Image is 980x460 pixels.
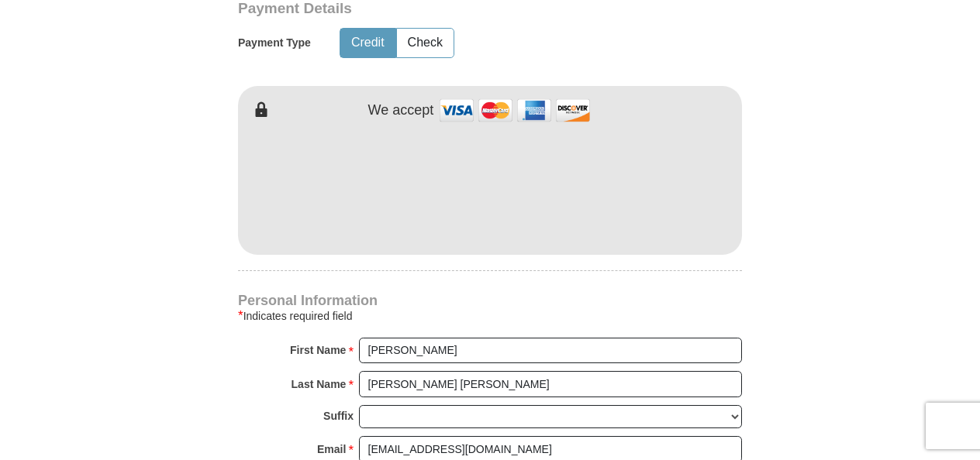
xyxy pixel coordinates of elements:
[340,29,395,57] button: Credit
[323,405,354,427] strong: Suffix
[368,102,434,119] h4: We accept
[292,373,347,395] strong: Last Name
[290,339,346,361] strong: First Name
[437,94,592,127] img: credit cards accepted
[238,36,311,50] h5: Payment Type
[317,438,346,460] strong: Email
[238,294,742,307] h4: Personal Information
[238,307,742,325] div: Indicates required field
[397,29,454,57] button: Check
